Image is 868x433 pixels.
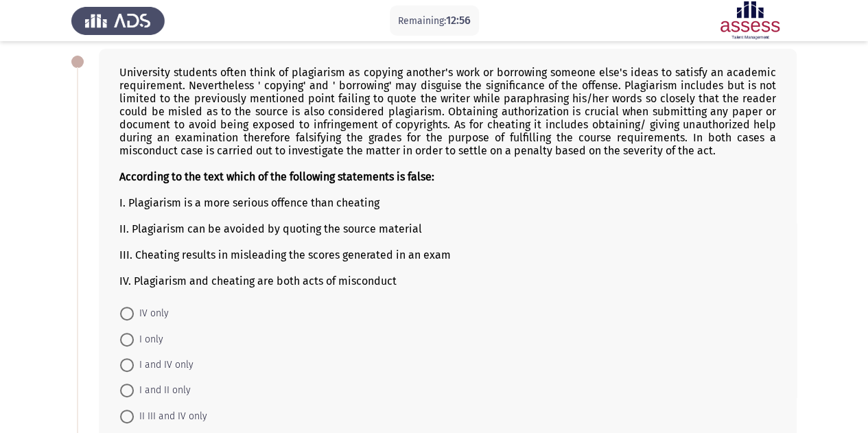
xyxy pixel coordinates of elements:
div: IV. Plagiarism and cheating are both acts of misconduct [119,274,776,288]
span: IV only [134,305,169,322]
div: University students often think of plagiarism as copying another's work or borrowing someone else... [119,66,776,288]
img: Assessment logo of ASSESS English Language Assessment (3 Module) (Ad - IB) [703,1,797,40]
b: According to the text which of the following statements is false: [119,170,434,183]
span: I and II only [134,382,191,399]
div: III. Cheating results in misleading the scores generated in an exam [119,248,776,261]
p: Remaining: [398,12,471,30]
span: I and IV only [134,357,193,373]
span: I only [134,331,163,348]
img: Assess Talent Management logo [71,1,165,40]
span: 12:56 [446,14,471,27]
div: II. Plagiarism can be avoided by quoting the source material [119,222,776,235]
span: II III and IV only [134,408,207,425]
div: I. Plagiarism is a more serious offence than cheating [119,196,776,209]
